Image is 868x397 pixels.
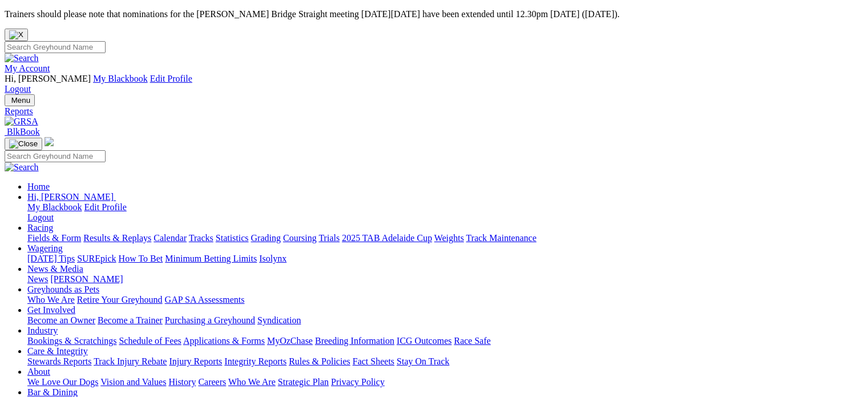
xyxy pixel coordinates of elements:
[224,356,286,366] a: Integrity Reports
[27,233,81,243] a: Fields & Form
[27,356,863,367] div: Care & Integrity
[331,377,385,387] a: Privacy Policy
[318,233,340,243] a: Trials
[454,336,490,346] a: Race Safe
[5,117,38,127] img: GRSA
[27,377,98,387] a: We Love Our Dogs
[5,150,106,162] input: Search
[27,346,88,356] a: Care & Integrity
[27,284,99,294] a: Greyhounds as Pets
[189,233,213,243] a: Tracks
[27,377,863,387] div: About
[5,127,40,137] a: BlkBook
[27,356,91,366] a: Stewards Reports
[9,30,23,39] img: X
[27,212,54,222] a: Logout
[100,377,166,387] a: Vision and Values
[27,336,116,346] a: Bookings & Scratchings
[27,192,116,202] a: Hi, [PERSON_NAME]
[11,96,30,105] span: Menu
[168,377,196,387] a: History
[27,223,53,232] a: Racing
[45,137,54,146] img: logo-grsa-white.png
[9,139,38,149] img: Close
[27,202,863,223] div: Hi, [PERSON_NAME]
[165,315,255,325] a: Purchasing a Greyhound
[353,356,394,366] a: Fact Sheets
[342,233,432,243] a: 2025 TAB Adelaide Cup
[289,356,350,366] a: Rules & Policies
[198,377,226,387] a: Careers
[5,74,863,94] div: My Account
[278,377,329,387] a: Strategic Plan
[434,233,464,243] a: Weights
[7,127,40,137] span: BlkBook
[183,336,265,346] a: Applications & Forms
[267,336,313,346] a: MyOzChase
[165,254,257,263] a: Minimum Betting Limits
[5,106,863,117] a: Reports
[397,356,449,366] a: Stay On Track
[5,9,863,19] p: Trainers should please note that nominations for the [PERSON_NAME] Bridge Straight meeting [DATE]...
[5,138,42,150] button: Toggle navigation
[27,274,863,284] div: News & Media
[119,336,181,346] a: Schedule of Fees
[315,336,394,346] a: Breeding Information
[257,315,301,325] a: Syndication
[165,295,245,304] a: GAP SA Assessments
[93,74,148,83] a: My Blackbook
[84,202,127,212] a: Edit Profile
[5,84,31,94] a: Logout
[27,233,863,243] div: Racing
[5,63,50,73] a: My Account
[27,387,78,397] a: Bar & Dining
[251,233,281,243] a: Grading
[466,233,536,243] a: Track Maintenance
[5,41,106,53] input: Search
[27,336,863,346] div: Industry
[98,315,163,325] a: Become a Trainer
[259,254,286,263] a: Isolynx
[397,336,451,346] a: ICG Outcomes
[5,53,39,63] img: Search
[119,254,163,263] a: How To Bet
[5,162,39,173] img: Search
[27,182,50,191] a: Home
[27,274,48,284] a: News
[169,356,222,366] a: Injury Reports
[283,233,317,243] a: Coursing
[27,326,58,335] a: Industry
[27,243,63,253] a: Wagering
[27,254,863,264] div: Wagering
[27,315,863,326] div: Get Involved
[50,274,123,284] a: [PERSON_NAME]
[77,295,163,304] a: Retire Your Greyhound
[150,74,192,83] a: Edit Profile
[5,29,28,41] button: Close
[27,295,863,305] div: Greyhounds as Pets
[27,192,114,202] span: Hi, [PERSON_NAME]
[154,233,187,243] a: Calendar
[94,356,167,366] a: Track Injury Rebate
[228,377,276,387] a: Who We Are
[27,295,75,304] a: Who We Are
[216,233,249,243] a: Statistics
[27,264,83,274] a: News & Media
[83,233,151,243] a: Results & Replays
[27,367,50,376] a: About
[5,94,35,106] button: Toggle navigation
[27,315,95,325] a: Become an Owner
[5,74,91,83] span: Hi, [PERSON_NAME]
[27,254,75,263] a: [DATE] Tips
[27,202,82,212] a: My Blackbook
[77,254,116,263] a: SUREpick
[27,305,75,315] a: Get Involved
